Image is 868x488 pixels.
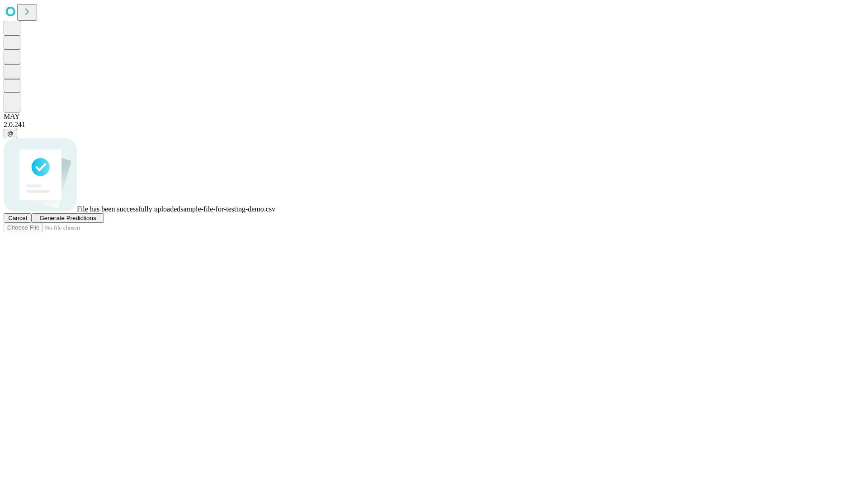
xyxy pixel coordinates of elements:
button: Generate Predictions [32,213,104,223]
div: MAY [4,113,864,121]
button: Cancel [4,213,32,223]
span: File has been successfully uploaded [77,205,180,213]
span: sample-file-for-testing-demo.csv [180,205,275,213]
span: Cancel [8,215,27,221]
button: @ [4,129,17,138]
span: @ [7,130,14,137]
div: 2.0.241 [4,121,864,129]
span: Generate Predictions [39,215,96,221]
